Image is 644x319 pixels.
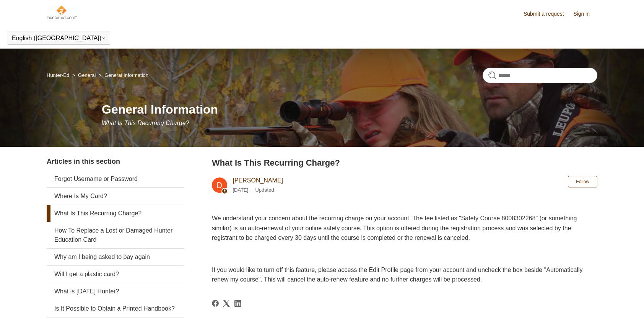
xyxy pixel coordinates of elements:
a: Hunter-Ed [47,72,69,78]
a: General [78,72,96,78]
input: Search [483,68,597,83]
svg: Share this page on X Corp [223,300,230,307]
li: Hunter-Ed [47,72,71,78]
a: Sign in [573,10,597,18]
a: Will I get a plastic card? [47,266,184,283]
h1: General Information [102,100,597,119]
time: 03/04/2024, 10:48 [233,187,248,193]
li: General [71,72,97,78]
li: General Information [97,72,148,78]
span: We understand your concern about the recurring charge on your account. The fee listed as "Safety ... [212,215,577,241]
span: What Is This Recurring Charge? [102,120,189,126]
a: What Is This Recurring Charge? [47,205,184,222]
a: LinkedIn [234,300,241,307]
svg: Share this page on LinkedIn [234,300,241,307]
button: English ([GEOGRAPHIC_DATA]) [12,35,106,42]
a: Forgot Username or Password [47,171,184,187]
a: X Corp [223,300,230,307]
h2: What Is This Recurring Charge? [212,156,597,169]
a: General Information [104,72,148,78]
img: Hunter-Ed Help Center home page [47,5,78,20]
a: Is It Possible to Obtain a Printed Handbook? [47,300,184,317]
span: If you would like to turn off this feature, please access the Edit Profile page from your account... [212,267,582,283]
button: Follow Article [568,176,597,187]
a: [PERSON_NAME] [233,177,283,184]
svg: Share this page on Facebook [212,300,219,307]
a: Facebook [212,300,219,307]
a: What is [DATE] Hunter? [47,283,184,300]
a: Where Is My Card? [47,188,184,205]
a: Submit a request [524,10,572,18]
a: Why am I being asked to pay again [47,249,184,265]
a: How To Replace a Lost or Damaged Hunter Education Card [47,222,184,248]
li: Updated [255,187,274,193]
span: Articles in this section [47,158,120,165]
div: Chat Support [595,293,639,313]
